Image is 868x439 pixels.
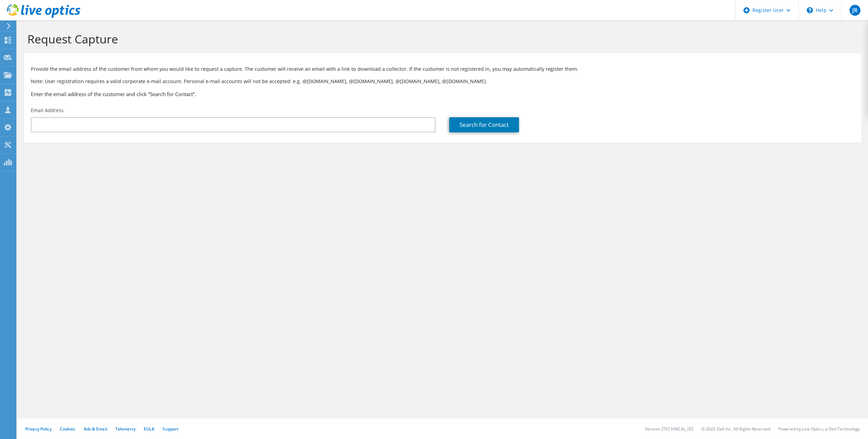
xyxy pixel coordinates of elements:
[163,426,179,432] a: Support
[115,426,135,432] a: Telemetry
[31,65,854,73] p: Provide the email address of the customer from whom you would like to request a capture. The cust...
[701,426,770,432] li: © 2025 Dell Inc. All Rights Reserved
[25,426,52,432] a: Privacy Policy
[31,90,854,98] h3: Enter the email address of the customer and click “Search for Contact”.
[27,32,854,46] h1: Request Capture
[31,78,854,85] p: Note: User registration requires a valid corporate e-mail account. Personal e-mail accounts will ...
[84,426,107,432] a: Ads & Email
[60,426,76,432] a: Cookies
[850,5,860,16] span: JR
[778,426,860,432] li: Powered by Live Optics, a Dell Technology
[645,426,693,432] li: Version: [TECHNICAL_ID]
[31,107,64,114] label: Email Address
[807,7,813,13] svg: \n
[449,117,519,132] a: Search for Contact
[144,426,154,432] a: EULA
